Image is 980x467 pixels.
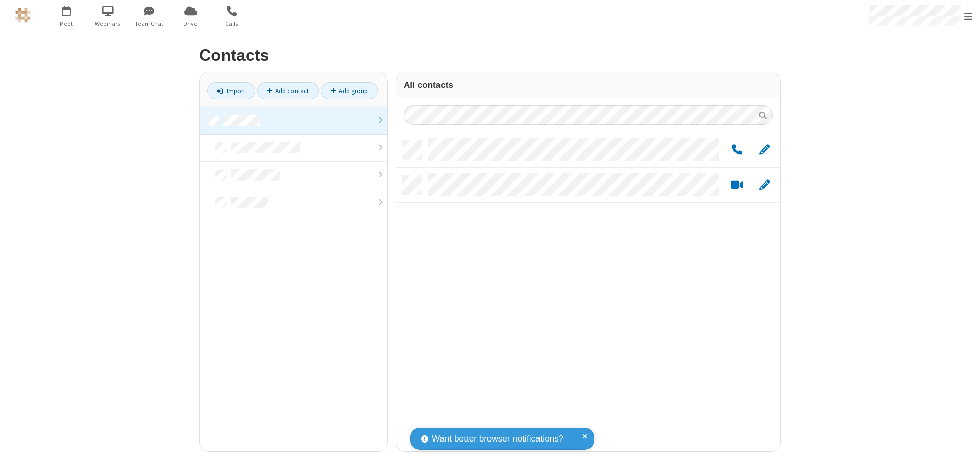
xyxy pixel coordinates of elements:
div: grid [396,133,780,451]
span: Calls [213,19,251,29]
span: Team Chat [130,19,168,29]
img: QA Selenium DO NOT DELETE OR CHANGE [15,8,31,23]
h3: All contacts [404,80,773,90]
span: Meet [47,19,86,29]
a: Add group [321,82,378,99]
a: Add contact [257,82,319,99]
button: Start a video meeting [727,179,747,192]
span: Drive [171,19,210,29]
button: Call by phone [727,144,747,157]
button: Edit [754,179,774,192]
h2: Contacts [199,46,781,64]
a: Import [207,82,255,99]
span: Want better browser notifications? [432,432,563,446]
span: Webinars [89,19,127,29]
button: Edit [754,144,774,157]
